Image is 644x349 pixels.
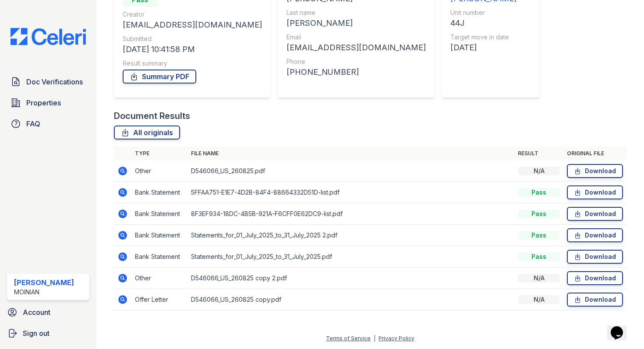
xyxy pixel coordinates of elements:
div: [EMAIL_ADDRESS][DOMAIN_NAME] [123,19,262,31]
a: Privacy Policy [379,335,414,342]
a: Terms of Service [326,335,371,342]
div: N/A [518,274,560,283]
span: Sign out [23,328,50,339]
a: Summary PDF [123,70,196,84]
a: Download [567,207,623,221]
a: Download [567,164,623,178]
td: Bank Statement [131,246,188,268]
a: Download [567,250,623,264]
th: Original file [563,147,626,161]
a: Properties [7,94,89,112]
div: Result summary [123,59,262,68]
div: Pass [518,231,560,240]
div: [PERSON_NAME] [14,277,74,288]
td: 5FFAA751-E1E7-4D2B-84F4-88664332D51D-list.pdf [188,182,514,203]
th: File name [188,147,514,161]
div: Creator [123,10,262,19]
div: Pass [518,209,560,218]
a: Doc Verifications [7,73,89,91]
iframe: chat widget [607,314,635,340]
div: [PHONE_NUMBER] [287,66,426,78]
td: Other [131,161,188,182]
a: Download [567,185,623,199]
span: FAQ [26,119,40,129]
a: Download [567,228,623,242]
td: D546066_US_260825 copy.pdf [188,289,514,311]
td: Other [131,268,188,289]
a: Sign out [4,325,93,342]
div: Submitted [123,35,262,43]
td: Bank Statement [131,225,188,246]
td: Statements_for_01_July_2025_to_31_July_2025 2.pdf [188,225,514,246]
th: Type [131,147,188,161]
a: Download [567,293,623,307]
div: [DATE] [450,42,517,54]
div: [PERSON_NAME] [287,17,426,29]
a: FAQ [7,115,89,133]
span: Properties [26,98,61,108]
td: Bank Statement [131,203,188,225]
td: D546066_US_260825 copy 2.pdf [188,268,514,289]
div: Last name [287,8,426,17]
div: Pass [518,252,560,261]
div: Email [287,33,426,42]
div: Unit number [450,8,517,17]
div: [EMAIL_ADDRESS][DOMAIN_NAME] [287,42,426,54]
td: Offer Letter [131,289,188,311]
td: 8F3EF934-18DC-4B5B-921A-F6CFF0E62DC9-list.pdf [188,203,514,225]
th: Result [514,147,563,161]
div: Moinian [14,288,74,297]
a: Account [4,304,93,321]
div: N/A [518,295,560,304]
div: Document Results [114,110,190,122]
span: Doc Verifications [26,77,83,87]
div: | [374,335,375,342]
span: Account [23,307,50,318]
img: CE_Logo_Blue-a8612792a0a2168367f1c8372b55b34899dd931a85d93a1a3d3e32e68fde9ad4.png [4,28,93,45]
div: Pass [518,188,560,197]
a: All originals [114,126,180,140]
div: Phone [287,57,426,66]
div: [DATE] 10:41:58 PM [123,43,262,56]
div: Target move in date [450,33,517,42]
td: D546066_US_260825.pdf [188,161,514,182]
div: 44J [450,17,517,29]
td: Bank Statement [131,182,188,203]
div: N/A [518,167,560,175]
a: Download [567,271,623,285]
td: Statements_for_01_July_2025_to_31_July_2025.pdf [188,246,514,268]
